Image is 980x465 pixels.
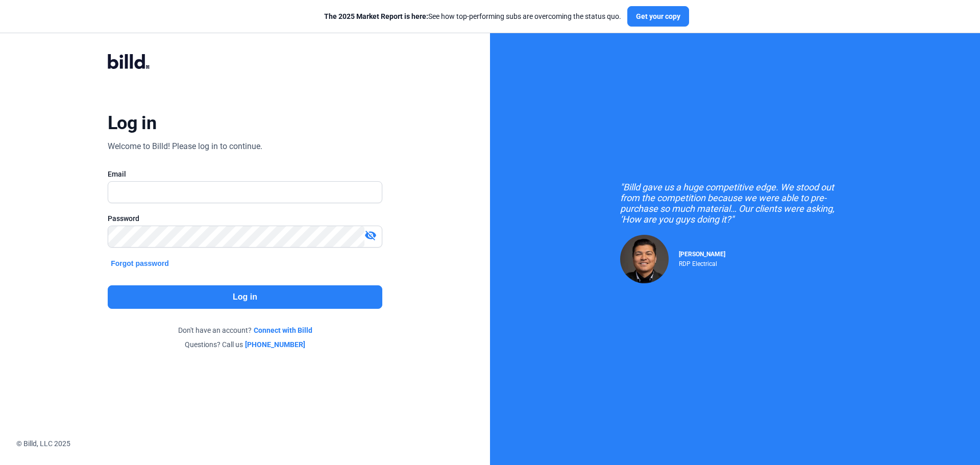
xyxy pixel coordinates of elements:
img: Raul Pacheco [620,235,669,283]
div: Log in [108,112,156,134]
div: "Billd gave us a huge competitive edge. We stood out from the competition because we were able to... [620,182,850,225]
span: [PERSON_NAME] [679,251,725,258]
div: Email [108,169,382,179]
div: Password [108,213,382,224]
a: Connect with Billd [254,325,312,335]
button: Forgot password [108,258,172,269]
div: Don't have an account? [108,325,382,335]
a: [PHONE_NUMBER] [245,339,305,350]
button: Get your copy [627,6,689,27]
div: See how top-performing subs are overcoming the status quo. [324,11,621,21]
div: Questions? Call us [108,339,382,350]
span: The 2025 Market Report is here: [324,12,428,20]
mat-icon: visibility_off [364,229,377,241]
button: Log in [108,285,382,309]
div: RDP Electrical [679,258,725,267]
div: Welcome to Billd! Please log in to continue. [108,140,262,153]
